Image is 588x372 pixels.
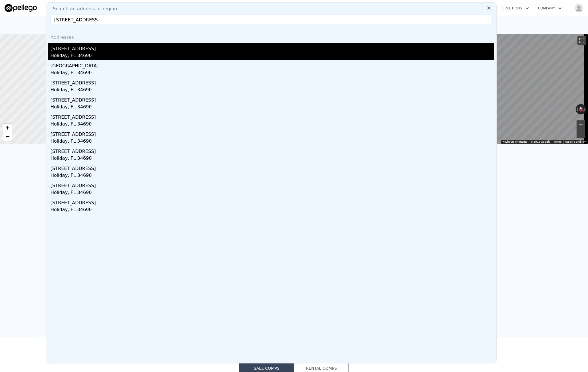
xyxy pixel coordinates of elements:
[577,36,586,45] button: Toggle fullscreen view
[503,140,527,144] button: Keyboard shortcuts
[48,5,117,12] span: Search an address or region
[498,3,533,13] button: Solutions
[51,121,494,129] div: Holiday, FL 34690
[51,138,494,146] div: Holiday, FL 34690
[3,132,12,141] a: Zoom out
[574,3,583,13] img: avatar
[51,52,494,60] div: Holiday, FL 34690
[531,140,550,143] span: © 2025 Google
[51,172,494,180] div: Holiday, FL 34690
[583,104,586,114] button: Rotate clockwise
[3,124,12,132] a: Zoom in
[51,112,494,121] div: [STREET_ADDRESS]
[6,124,9,131] span: +
[51,43,494,52] div: [STREET_ADDRESS]
[51,86,494,94] div: Holiday, FL 34690
[48,29,494,43] div: Addresses
[576,104,579,114] button: Rotate counterclockwise
[51,197,494,206] div: [STREET_ADDRESS]
[51,146,494,155] div: [STREET_ADDRESS]
[51,104,494,112] div: Holiday, FL 34690
[51,163,494,172] div: [STREET_ADDRESS]
[6,133,9,140] span: −
[51,180,494,189] div: [STREET_ADDRESS]
[553,140,561,143] a: Terms (opens in new tab)
[51,189,494,197] div: Holiday, FL 34690
[51,77,494,86] div: [STREET_ADDRESS]
[51,60,494,69] div: [GEOGRAPHIC_DATA]
[51,94,494,104] div: [STREET_ADDRESS]
[51,155,494,163] div: Holiday, FL 34690
[51,15,492,25] input: Enter an address, city, region, neighborhood or zip code
[577,129,585,138] button: Zoom out
[51,206,494,214] div: Holiday, FL 34690
[51,129,494,138] div: [STREET_ADDRESS]
[51,69,494,77] div: Holiday, FL 34690
[533,3,566,13] button: Company
[577,120,585,129] button: Zoom in
[5,4,37,12] img: Pellego
[565,140,586,143] a: Report a problem
[579,104,583,114] button: Reset the view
